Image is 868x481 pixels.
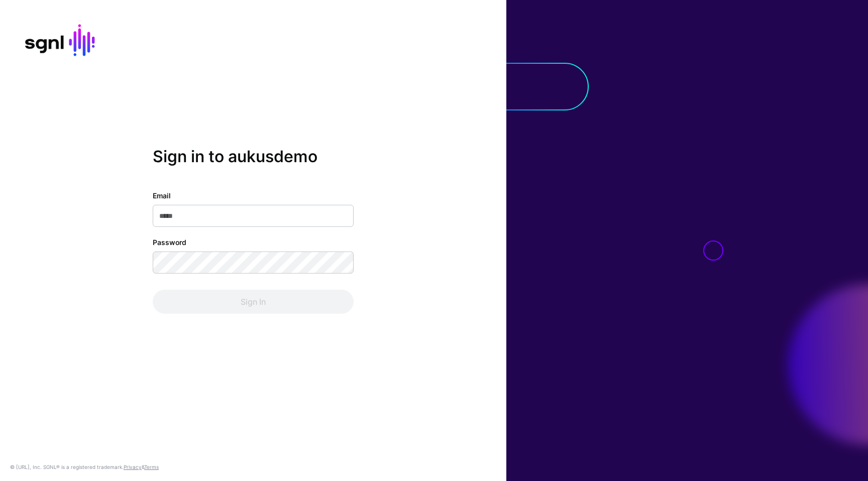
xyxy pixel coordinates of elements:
[10,463,159,471] div: © [URL], Inc. SGNL® is a registered trademark. &
[153,147,354,166] h2: Sign in to aukusdemo
[153,237,186,248] label: Password
[153,190,171,201] label: Email
[124,464,142,470] a: Privacy
[144,464,159,470] a: Terms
